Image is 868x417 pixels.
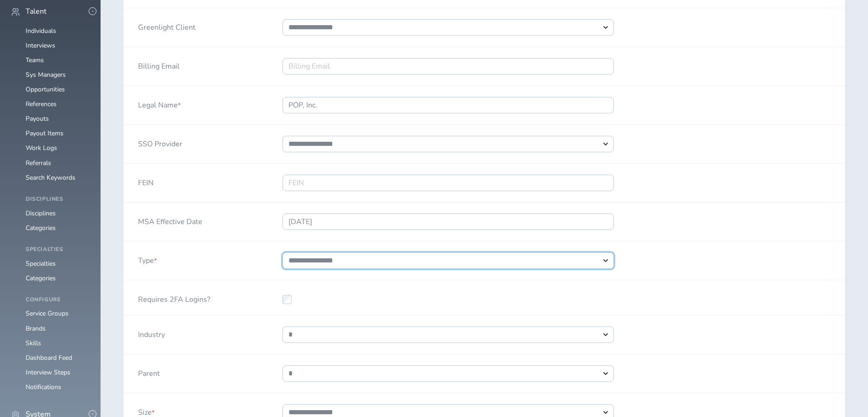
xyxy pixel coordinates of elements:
a: Sys Managers [26,70,66,79]
input: Legal Name [282,97,614,113]
label: MSA Effective Date [138,214,202,226]
input: 2025-08-22 [282,214,614,230]
a: Individuals [26,27,56,35]
a: Specialties [26,259,56,268]
a: Categories [26,224,56,232]
label: Parent [138,365,160,378]
a: Referrals [26,159,51,167]
button: - [89,7,96,15]
a: Interview Steps [26,368,70,377]
h4: Disciplines [26,196,90,203]
a: Categories [26,274,56,283]
label: Legal Name [138,97,181,110]
a: Opportunities [26,85,65,94]
a: Dashboard Feed [26,353,72,362]
a: Skills [26,339,41,347]
label: Greenlight Client [138,19,196,32]
label: FEIN [138,175,154,187]
h4: Configure [26,297,90,303]
label: Size [138,404,154,417]
a: References [26,100,57,108]
a: Interviews [26,41,55,50]
label: Industry [138,326,165,339]
span: Talent [26,7,47,16]
label: Billing Email [138,58,180,71]
label: Type [138,252,157,265]
a: Teams [26,56,44,64]
a: Payout Items [26,129,64,138]
input: Billing Email [282,58,614,75]
h4: Specialties [26,246,90,253]
input: FEIN [282,175,614,191]
a: Work Logs [26,144,57,152]
label: SSO Provider [138,136,182,149]
a: Payouts [26,114,49,123]
a: Notifications [26,383,61,391]
a: Search Keywords [26,173,75,182]
a: Brands [26,324,46,333]
a: Service Groups [26,309,69,318]
label: Requires 2FA Logins? [138,291,210,304]
a: Disciplines [26,209,56,218]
